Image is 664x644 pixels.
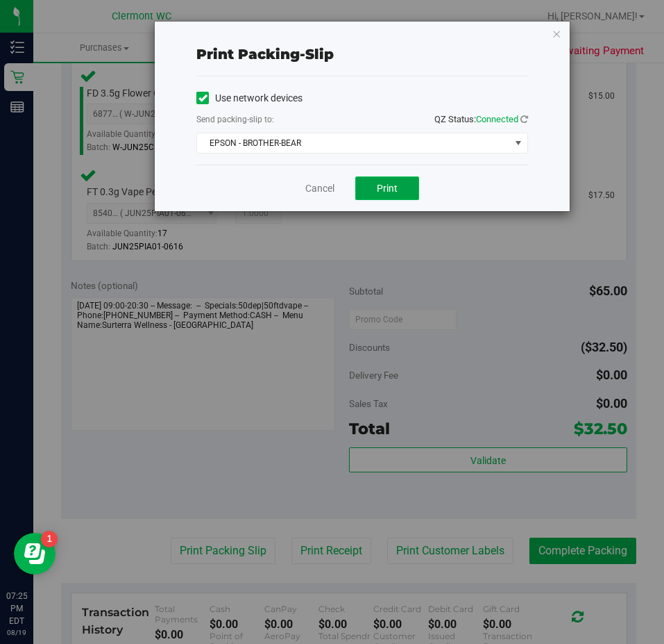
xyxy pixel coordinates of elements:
span: Print [377,183,398,194]
iframe: Resource center unread badge [41,531,58,547]
span: select [510,133,527,153]
button: Print [355,176,419,200]
label: Send packing-slip to: [196,113,274,126]
span: EPSON - BROTHER-BEAR [197,133,510,153]
a: Cancel [305,181,334,196]
label: Use network devices [196,91,303,106]
span: Print packing-slip [196,46,334,63]
span: Connected [476,114,518,124]
iframe: Resource center [14,533,56,575]
span: QZ Status: [434,114,528,124]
